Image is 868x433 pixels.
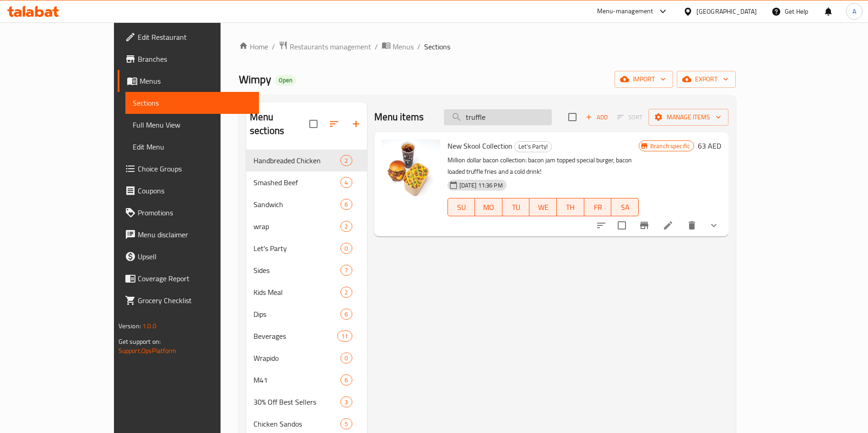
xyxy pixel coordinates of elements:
[340,177,352,188] div: items
[119,345,177,357] a: Support.OpsPlatform
[615,71,673,88] button: import
[447,198,475,216] button: SU
[253,396,340,407] span: 30% Off Best Sellers
[253,243,340,254] span: Let's Party
[340,199,352,210] div: items
[584,112,609,123] span: Add
[253,177,340,188] span: Smashed Beef
[118,267,259,289] a: Coverage Report
[340,309,352,320] div: items
[479,201,499,214] span: MO
[341,222,351,231] span: 2
[138,163,252,174] span: Choice Groups
[253,221,340,232] span: wrap
[341,156,351,165] span: 2
[341,376,351,385] span: 6
[475,198,502,216] button: MO
[698,139,721,152] h6: 63 AED
[239,41,736,53] nav: breadcrumb
[611,198,639,216] button: SA
[341,398,351,406] span: 3
[456,181,507,190] span: [DATE] 11:36 PM
[647,142,694,150] span: Branch specific
[275,76,296,84] span: Open
[290,41,371,52] span: Restaurants management
[118,158,259,180] a: Choice Groups
[417,41,421,52] li: /
[611,110,648,124] span: Select section first
[253,199,340,210] span: Sandwich
[253,353,340,364] span: Wrapido
[452,201,472,214] span: SU
[341,420,351,428] span: 5
[246,347,367,369] div: Wrapido0
[133,119,252,130] span: Full Menu View
[340,287,352,298] div: items
[374,110,424,124] h2: Menu items
[246,281,367,303] div: Kids Meal2
[341,178,351,187] span: 4
[253,374,340,385] span: M41
[515,141,551,152] span: Let's Party!
[138,273,252,284] span: Coverage Report
[119,336,161,347] span: Get support on:
[340,374,352,385] div: items
[561,201,581,214] span: TH
[246,369,367,391] div: M416
[246,171,367,193] div: Smashed Beef4
[341,244,351,253] span: 0
[133,141,252,152] span: Edit Menu
[138,295,252,306] span: Grocery Checklist
[142,320,156,332] span: 1.0.0
[138,229,252,240] span: Menu disclaimer
[582,110,611,124] button: Add
[663,220,674,231] a: Edit menu item
[253,309,340,320] span: Dips
[382,41,414,53] a: Menus
[118,246,259,267] a: Upsell
[506,201,526,214] span: TU
[341,200,351,209] span: 6
[622,74,666,85] span: import
[424,41,450,52] span: Sections
[272,41,275,52] li: /
[279,41,371,53] a: Restaurants management
[125,92,259,114] a: Sections
[340,396,352,407] div: items
[250,110,309,138] h2: Menu sections
[138,251,252,262] span: Upsell
[118,180,259,202] a: Coupons
[253,155,340,166] span: Handbreaded Chicken
[557,198,584,216] button: TH
[140,75,252,86] span: Menus
[253,331,337,342] span: Beverages
[633,214,655,236] button: Branch-specific-item
[852,6,856,16] span: A
[375,41,378,52] li: /
[118,202,259,224] a: Promotions
[588,201,608,214] span: FR
[447,139,512,153] span: New Skool Collection
[382,139,440,198] img: New Skool Collection
[118,70,259,92] a: Menus
[563,107,582,127] span: Select section
[345,113,367,135] button: Add section
[340,418,352,429] div: items
[253,265,340,276] span: Sides
[246,303,367,325] div: Dips6
[133,97,252,108] span: Sections
[393,41,414,52] span: Menus
[275,75,296,86] div: Open
[615,201,635,214] span: SA
[584,198,612,216] button: FR
[253,418,340,429] span: Chicken Sandos
[239,69,271,90] span: Wimpy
